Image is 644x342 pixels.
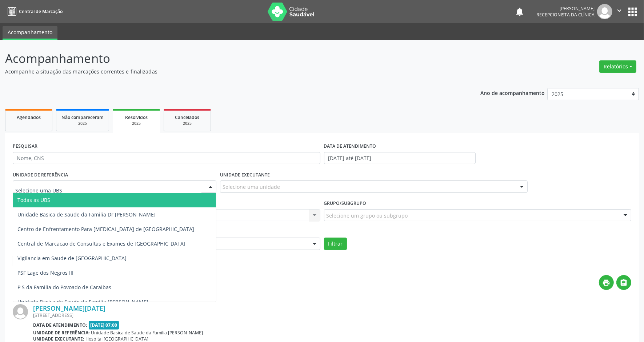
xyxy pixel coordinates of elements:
button:  [612,4,626,19]
div: 2025 [61,121,104,126]
label: UNIDADE DE REFERÊNCIA [13,169,68,180]
span: Selecione uma unidade [223,183,280,191]
span: Vigilancia em Saude de [GEOGRAPHIC_DATA] [17,255,127,262]
div: [STREET_ADDRESS] [33,312,631,318]
span: Centro de Enfrentamento Para [MEDICAL_DATA] de [GEOGRAPHIC_DATA] [17,226,194,232]
img: img [13,304,28,319]
label: PESQUISAR [13,141,37,152]
div: [PERSON_NAME] [536,5,595,12]
span: Resolvidos [125,114,148,120]
span: Central de Marcacao de Consultas e Exames de [GEOGRAPHIC_DATA] [17,240,185,247]
b: Unidade de referência: [33,330,90,336]
span: Recepcionista da clínica [536,12,595,18]
p: Ano de acompanhamento [480,88,545,97]
span: Hospital [GEOGRAPHIC_DATA] [86,336,149,342]
span: Não compareceram [61,114,104,120]
input: Selecione uma UBS [15,183,201,198]
span: Unidade Basica de Saude da Familia [PERSON_NAME] [91,330,203,336]
button: notifications [515,7,525,17]
b: Unidade executante: [33,336,84,342]
span: Central de Marcação [19,8,63,15]
button: apps [626,5,639,18]
label: DATA DE ATENDIMENTO [324,141,376,152]
button:  [616,275,631,290]
input: Selecione um intervalo [324,152,476,164]
div: 2025 [169,121,205,126]
input: Nome, CNS [13,152,320,164]
i:  [615,7,623,15]
span: Unidade Basica de Saude da Familia Dr [PERSON_NAME] [17,211,156,218]
a: Central de Marcação [5,5,63,17]
span: [DATE] 07:00 [89,321,119,329]
button: Filtrar [324,238,347,250]
label: Grupo/Subgrupo [324,198,367,209]
b: Data de atendimento: [33,322,87,328]
i: print [603,279,611,287]
span: P S da Familia do Povoado de Caraibas [17,284,111,291]
button: Relatórios [599,60,636,73]
i:  [620,279,628,287]
p: Acompanhe a situação das marcações correntes e finalizadas [5,68,449,75]
span: Cancelados [175,114,200,120]
span: Selecione um grupo ou subgrupo [327,212,408,219]
img: img [597,4,612,19]
p: Acompanhamento [5,49,449,68]
span: PSF Lage dos Negros III [17,269,73,276]
label: UNIDADE EXECUTANTE [220,169,270,180]
a: Acompanhamento [3,26,57,40]
div: 2025 [118,121,155,126]
span: Unidade Basica de Saude da Familia [PERSON_NAME] [17,298,148,305]
a: [PERSON_NAME][DATE] [33,304,105,312]
button: print [599,275,614,290]
span: Agendados [17,114,41,120]
span: Todas as UBS [17,196,50,203]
